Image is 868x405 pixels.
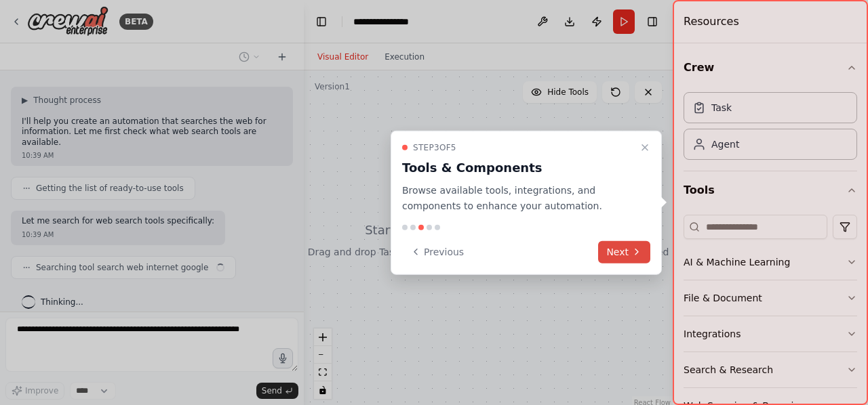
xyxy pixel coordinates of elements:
[402,158,634,177] h3: Tools & Components
[413,142,456,153] span: Step 3 of 5
[402,183,634,214] p: Browse available tools, integrations, and components to enhance your automation.
[598,240,650,263] button: Next
[637,140,653,156] button: Close walkthrough
[312,12,331,31] button: Hide left sidebar
[402,240,472,263] button: Previous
